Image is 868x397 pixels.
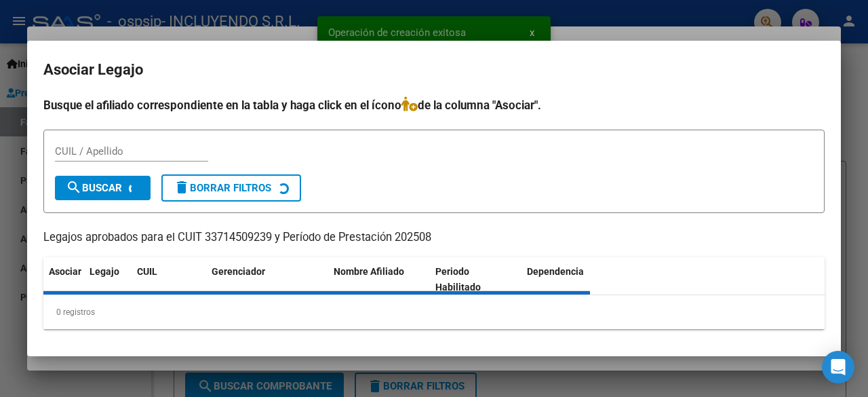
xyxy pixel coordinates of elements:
datatable-header-cell: Asociar [43,257,84,302]
p: Legajos aprobados para el CUIT 33714509239 y Período de Prestación 202508 [43,229,825,246]
datatable-header-cell: Gerenciador [206,257,328,302]
span: Asociar [49,266,81,277]
div: Open Intercom Messenger [822,351,854,383]
mat-icon: delete [174,179,190,195]
div: 0 registros [43,295,825,329]
datatable-header-cell: Periodo Habilitado [430,257,521,302]
datatable-header-cell: CUIL [132,257,206,302]
h4: Busque el afiliado correspondiente en la tabla y haga click en el ícono de la columna "Asociar". [43,96,825,114]
datatable-header-cell: Dependencia [521,257,623,302]
span: Periodo Habilitado [435,266,481,292]
h2: Asociar Legajo [43,57,825,83]
span: Dependencia [527,266,584,277]
datatable-header-cell: Nombre Afiliado [328,257,430,302]
span: Borrar Filtros [174,182,271,194]
span: Legajo [90,266,119,277]
span: CUIL [137,266,157,277]
span: Buscar [66,182,122,194]
datatable-header-cell: Legajo [84,257,132,302]
span: Gerenciador [212,266,265,277]
mat-icon: search [66,179,82,195]
span: Nombre Afiliado [334,266,404,277]
button: Borrar Filtros [161,174,301,202]
button: Buscar [55,176,151,200]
